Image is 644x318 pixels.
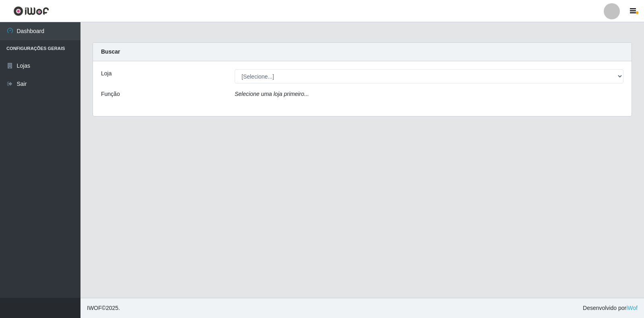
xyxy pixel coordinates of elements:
span: Desenvolvido por [583,304,638,312]
label: Loja [101,69,111,78]
strong: Buscar [101,48,120,55]
i: Selecione uma loja primeiro... [235,91,309,97]
a: iWof [626,305,638,311]
span: IWOF [87,305,102,311]
label: Função [101,90,120,98]
img: CoreUI Logo [13,6,49,16]
span: © 2025 . [87,304,120,312]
